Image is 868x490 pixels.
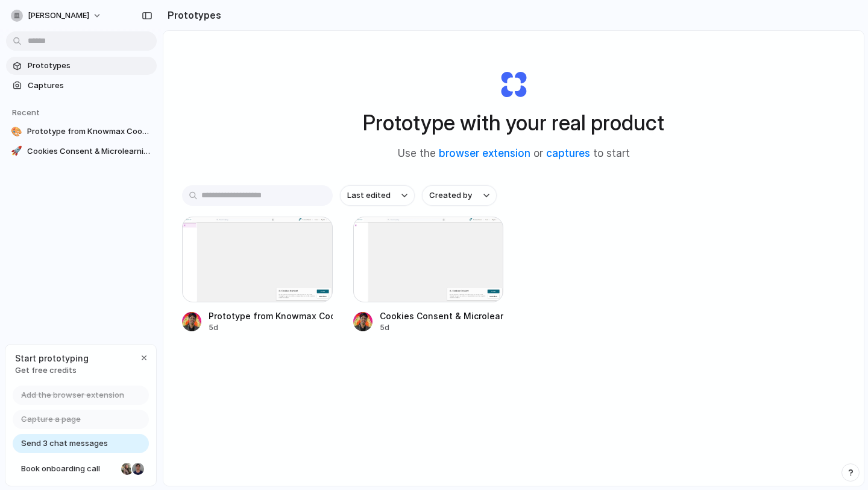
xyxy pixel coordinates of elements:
span: Created by [429,189,472,202]
div: Nicole Kubica [120,462,134,476]
div: 5d [380,322,504,333]
span: Last edited [347,189,391,202]
a: Cookies Consent & Microlearning CardsCookies Consent & Microlearning Cards5d [353,217,504,333]
a: 🎨Prototype from Knowmax Cookies Consent v3 [6,122,157,141]
a: Prototypes [6,57,157,75]
span: Prototypes [28,60,152,72]
span: Recent [12,107,40,117]
div: 🎨 [11,126,22,138]
a: 🚀Cookies Consent & Microlearning Cards [6,142,157,161]
span: Captures [28,80,152,92]
button: [PERSON_NAME] [6,6,108,25]
a: Prototype from Knowmax Cookies Consent v3Prototype from Knowmax Cookies Consent v35d [182,217,333,333]
div: Christian Iacullo [131,462,145,476]
a: Captures [6,77,157,95]
span: Capture a page [21,413,81,425]
div: 🚀 [11,145,22,157]
span: Add the browser extension [21,389,124,401]
div: Prototype from Knowmax Cookies Consent v3 [209,310,333,322]
div: 5d [209,322,333,333]
span: Cookies Consent & Microlearning Cards [27,145,152,157]
div: Cookies Consent & Microlearning Cards [380,310,504,322]
a: browser extension [439,147,530,159]
span: Prototype from Knowmax Cookies Consent v3 [27,126,152,138]
h1: Prototype with your real product [363,107,664,139]
a: Book onboarding call [13,459,149,479]
span: Book onboarding call [21,463,116,475]
span: Use the or to start [398,146,630,162]
span: [PERSON_NAME] [28,10,89,22]
a: captures [546,147,590,159]
span: Get free credits [15,364,89,377]
button: Created by [422,185,497,206]
button: Last edited [340,185,415,206]
span: Start prototyping [15,352,89,364]
span: Send 3 chat messages [21,437,108,450]
h2: Prototypes [163,8,221,22]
